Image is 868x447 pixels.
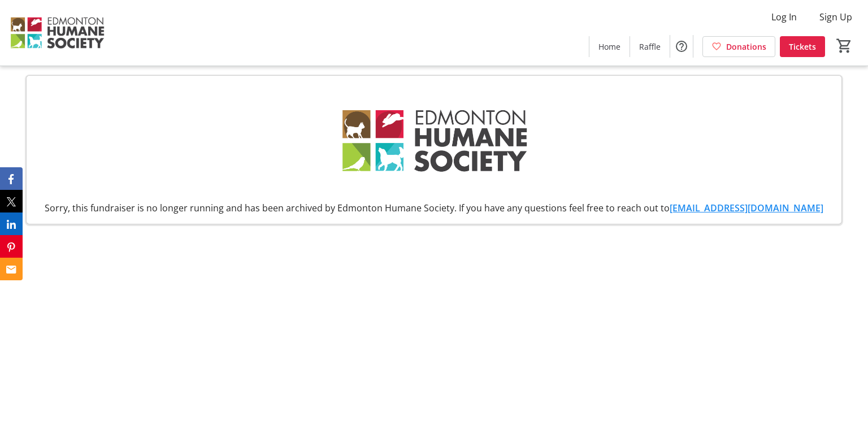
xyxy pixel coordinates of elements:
img: Edmonton Humane Society's Logo [7,5,107,61]
span: Raffle [639,41,661,53]
button: Help [670,35,693,58]
span: Tickets [789,41,816,53]
a: Home [589,36,630,57]
button: Sign Up [810,8,861,26]
a: Tickets [780,36,825,57]
span: Donations [726,41,766,53]
span: Home [598,41,620,53]
div: Sorry, this fundraiser is no longer running and has been archived by Edmonton Humane Society. If ... [36,201,832,215]
span: Log In [771,10,797,24]
img: Edmonton Humane Society logo [335,85,534,197]
button: Cart [834,36,854,56]
button: Log In [762,8,806,26]
a: Raffle [630,36,670,57]
span: Sign Up [819,10,852,24]
a: Donations [702,36,775,57]
a: [EMAIL_ADDRESS][DOMAIN_NAME] [670,202,823,214]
